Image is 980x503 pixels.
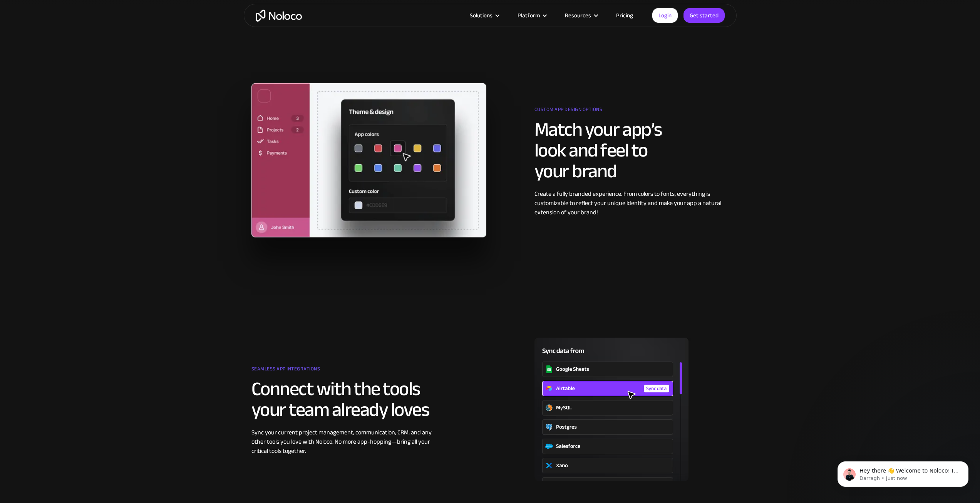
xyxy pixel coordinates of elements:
a: Get started [683,8,725,23]
h2: Connect with the tools your team already loves [251,379,446,420]
a: Pricing [606,10,643,20]
div: Solutions [470,10,493,20]
div: Solutions [460,10,508,20]
div: Custom app design options [534,104,729,119]
a: Login [652,8,678,23]
div: Platform [518,10,540,20]
div: Sync your current project management, communication, CRM, and any other tools you love with Noloc... [251,428,446,456]
iframe: Intercom notifications message [826,445,980,499]
div: Seamless app integrations [251,363,446,379]
div: Resources [565,10,591,20]
h2: Match your app’s look and feel to your brand [534,119,729,182]
a: home [256,10,302,22]
div: Platform [508,10,555,20]
div: Resources [555,10,606,20]
div: Create a fully branded experience. From colors to fonts, everything is customizable to reflect yo... [534,189,729,217]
